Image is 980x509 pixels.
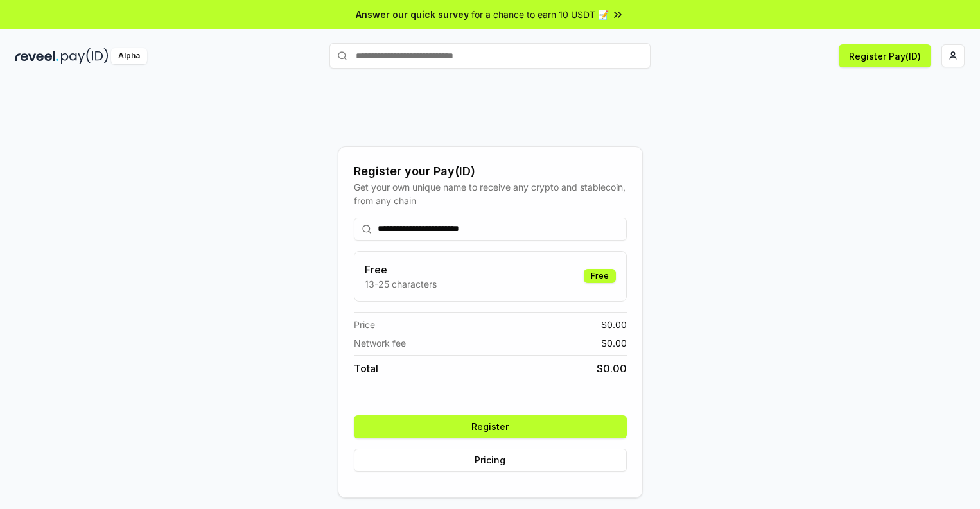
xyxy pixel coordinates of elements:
[354,361,378,376] span: Total
[354,415,627,438] button: Register
[365,277,437,291] p: 13-25 characters
[354,449,627,472] button: Pricing
[354,336,406,350] span: Network fee
[354,318,375,331] span: Price
[601,336,627,350] span: $ 0.00
[15,48,58,64] img: reveel_dark
[365,262,437,277] h3: Free
[839,44,931,67] button: Register Pay(ID)
[61,48,109,64] img: pay_id
[354,162,627,180] div: Register your Pay(ID)
[601,318,627,331] span: $ 0.00
[111,48,147,64] div: Alpha
[354,180,627,207] div: Get your own unique name to receive any crypto and stablecoin, from any chain
[471,8,609,21] span: for a chance to earn 10 USDT 📝
[584,269,616,283] div: Free
[597,361,627,376] span: $ 0.00
[356,8,469,21] span: Answer our quick survey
